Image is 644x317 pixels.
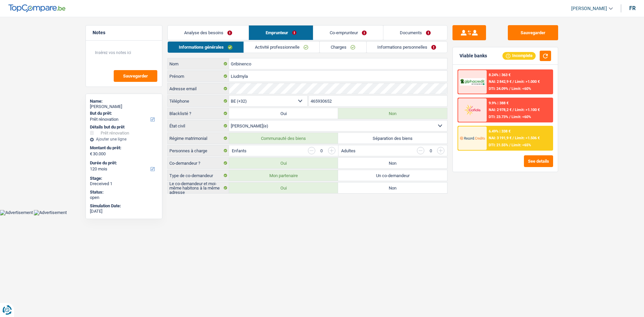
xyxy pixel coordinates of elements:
div: Incomplete [502,52,536,59]
a: [PERSON_NAME] [566,3,613,14]
span: DTI: 21.55% [489,143,508,147]
span: DTI: 23.73% [489,115,508,119]
div: Stage: [90,176,158,181]
label: Prénom [168,71,229,82]
label: Co-demandeur ? [168,158,229,168]
span: NAI: 2 842,9 € [489,80,512,84]
button: Sauvegarder [114,70,157,82]
div: 6.49% | 338 € [489,129,511,134]
div: 9.9% | 388 € [489,101,508,105]
label: Communauté des biens [229,133,338,144]
div: Dreceived 1 [90,181,158,187]
h5: Notes [93,30,155,36]
label: Non [338,182,447,193]
a: Documents [383,25,447,40]
label: Non [338,108,447,119]
label: Séparation des biens [338,133,447,144]
label: But du prêt: [90,111,157,116]
div: Ajouter une ligne [90,137,158,142]
div: [DATE] [90,209,158,214]
label: État civil [168,120,229,131]
label: Blacklisté ? [168,108,229,119]
span: / [513,108,514,112]
label: Non [338,158,447,168]
div: open [90,195,158,200]
img: Cofidis [460,104,485,116]
div: 0 [428,149,434,153]
span: Limit: >1.000 € [515,80,540,84]
div: [PERSON_NAME] [90,104,158,109]
a: Informations générales [168,42,244,53]
span: Limit: <60% [512,87,531,91]
span: Limit: >1.506 € [515,136,540,140]
a: Informations personnelles [367,42,447,53]
label: Adresse email [168,83,229,94]
label: Oui [229,158,338,168]
label: Durée du prêt: [90,160,157,166]
span: / [509,143,511,147]
div: Status: [90,190,158,195]
span: Limit: <65% [512,143,531,147]
a: Charges [320,42,366,53]
label: Montant du prêt: [90,145,157,151]
img: AlphaCredit [460,78,485,86]
button: Sauvegarder [508,25,558,40]
span: Sauvegarder [123,74,148,78]
label: Nom [168,58,229,69]
span: / [513,136,514,140]
img: Advertisement [34,210,67,215]
label: Type de co-demandeur [168,170,229,181]
div: 8.24% | 363 € [489,73,511,77]
label: Oui [229,182,338,193]
button: See details [524,155,553,167]
label: Adultes [341,149,356,153]
span: DTI: 24.09% [489,87,508,91]
span: / [513,80,514,84]
label: Régime matrimonial [168,133,229,144]
div: Viable banks [460,53,487,59]
label: Le co-demandeur et moi-même habitons à la même adresse [168,182,229,193]
div: Détails but du prêt [90,124,158,130]
input: 401020304 [309,96,447,106]
a: Analyse des besoins [168,25,249,40]
span: NAI: 3 191,9 € [489,136,512,140]
span: € [90,151,92,157]
span: / [509,115,511,119]
span: [PERSON_NAME] [571,6,607,11]
label: Personnes à charge [168,145,229,156]
a: Emprunteur [249,25,313,40]
div: 0 [319,149,325,153]
label: Un co-demandeur [338,170,447,181]
label: Oui [229,108,338,119]
img: Record Credits [460,132,485,144]
span: Limit: <60% [512,115,531,119]
img: TopCompare Logo [8,4,65,12]
span: NAI: 2 978,2 € [489,108,512,112]
label: Enfants [232,149,247,153]
div: fr [629,5,636,11]
a: Co-emprunteur [313,25,383,40]
div: Name: [90,99,158,104]
label: Mon partenaire [229,170,338,181]
a: Activité professionnelle [244,42,319,53]
span: / [509,87,511,91]
label: Téléphone [168,96,229,106]
span: Limit: >1.100 € [515,108,540,112]
div: Simulation Date: [90,203,158,209]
